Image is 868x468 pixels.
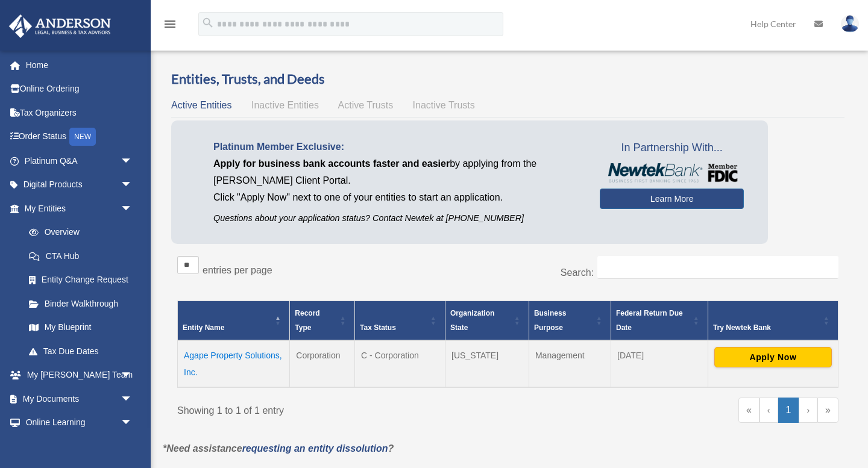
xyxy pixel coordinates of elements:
[121,196,145,221] span: arrow_drop_down
[529,340,611,387] td: Management
[17,220,139,245] a: Overview
[251,100,319,110] span: Inactive Entities
[121,149,145,173] span: arrow_drop_down
[295,309,319,332] span: Record Type
[121,411,145,435] span: arrow_drop_down
[290,340,355,387] td: Corporation
[17,244,145,268] a: CTA Hub
[355,340,445,387] td: C - Corporation
[8,101,151,125] a: Tax Organizers
[445,340,529,387] td: [US_STATE]
[817,398,838,423] a: Last
[8,173,151,197] a: Digital Productsarrow_drop_down
[8,363,151,387] a: My [PERSON_NAME] Teamarrow_drop_down
[203,265,272,275] label: entries per page
[606,163,738,183] img: NewtekBankLogoSM.png
[213,155,582,189] p: by applying from the [PERSON_NAME] Client Portal.
[841,15,859,33] img: User Pic
[450,309,494,332] span: Organization State
[611,301,708,340] th: Federal Return Due Date: Activate to sort
[714,347,832,367] button: Apply Now
[213,139,582,155] p: Platinum Member Exclusive:
[201,16,215,30] i: search
[171,70,844,89] h3: Entities, Trusts, and Deeds
[8,53,151,77] a: Home
[611,340,708,387] td: [DATE]
[213,211,582,226] p: Questions about your application status? Contact Newtek at [PHONE_NUMBER]
[17,339,145,363] a: Tax Due Dates
[171,100,231,110] span: Active Entities
[778,398,799,423] a: 1
[708,301,838,340] th: Try Newtek Bank : Activate to sort
[183,323,224,332] span: Entity Name
[360,323,396,332] span: Tax Status
[8,149,151,173] a: Platinum Q&Aarrow_drop_down
[121,173,145,198] span: arrow_drop_down
[413,100,475,110] span: Inactive Trusts
[616,309,683,332] span: Federal Return Due Date
[534,309,566,332] span: Business Purpose
[121,387,145,411] span: arrow_drop_down
[17,292,145,316] a: Binder Walkthrough
[338,100,394,110] span: Active Trusts
[163,21,177,31] a: menu
[17,268,145,292] a: Entity Change Request
[759,398,778,423] a: Previous
[8,125,151,149] a: Order StatusNEW
[529,301,611,340] th: Business Purpose: Activate to sort
[69,128,96,146] div: NEW
[177,398,499,419] div: Showing 1 to 1 of 1 entry
[8,387,151,411] a: My Documentsarrow_drop_down
[17,316,145,340] a: My Blueprint
[178,340,290,387] td: Agape Property Solutions, Inc.
[8,411,151,435] a: Online Learningarrow_drop_down
[163,17,177,31] i: menu
[213,158,450,169] span: Apply for business bank accounts faster and easier
[8,196,145,220] a: My Entitiesarrow_drop_down
[799,398,817,423] a: Next
[713,320,820,335] div: Try Newtek Bank
[290,301,355,340] th: Record Type: Activate to sort
[5,14,115,38] img: Anderson Advisors Platinum Portal
[242,443,388,454] a: requesting an entity dissolution
[121,363,145,388] span: arrow_drop_down
[163,443,394,454] em: *Need assistance ?
[213,189,582,206] p: Click "Apply Now" next to one of your entities to start an application.
[355,301,445,340] th: Tax Status: Activate to sort
[600,189,744,209] a: Learn More
[561,267,594,278] label: Search:
[738,398,759,423] a: First
[445,301,529,340] th: Organization State: Activate to sort
[8,77,151,101] a: Online Ordering
[600,139,744,158] span: In Partnership With...
[178,301,290,340] th: Entity Name: Activate to invert sorting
